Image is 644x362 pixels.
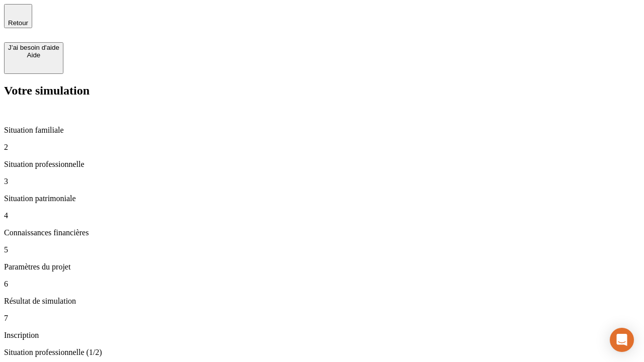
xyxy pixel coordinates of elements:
div: Aide [8,51,59,59]
button: J’ai besoin d'aideAide [4,42,63,74]
p: 4 [4,211,640,220]
button: Retour [4,4,32,28]
p: Paramètres du projet [4,262,640,271]
span: Retour [8,19,28,27]
p: Situation familiale [4,126,640,135]
p: Inscription [4,331,640,340]
p: Situation professionnelle (1/2) [4,348,640,357]
h2: Votre simulation [4,84,640,98]
p: Connaissances financières [4,228,640,237]
p: Résultat de simulation [4,297,640,306]
div: J’ai besoin d'aide [8,44,59,51]
p: Situation professionnelle [4,160,640,169]
p: 2 [4,143,640,152]
div: Open Intercom Messenger [610,328,634,352]
p: Situation patrimoniale [4,194,640,203]
p: 6 [4,280,640,289]
p: 7 [4,314,640,323]
p: 3 [4,177,640,186]
p: 5 [4,245,640,254]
